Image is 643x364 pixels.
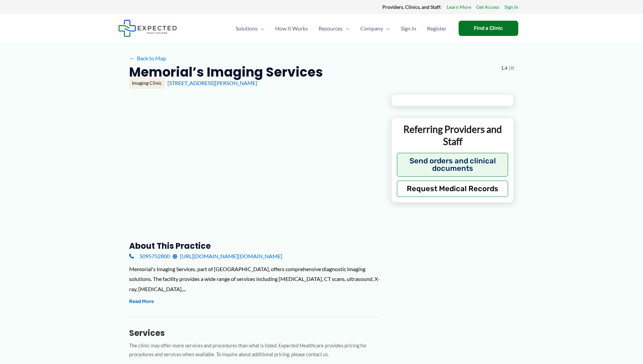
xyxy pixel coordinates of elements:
[382,4,442,10] strong: Providers, Clinics, and Staff:
[459,21,518,36] a: Find a Clinic
[129,251,170,261] a: 5095752800
[501,64,507,73] span: 1.4
[504,3,518,12] a: Sign In
[236,17,258,40] span: Solutions
[319,17,343,40] span: Resources
[395,17,422,40] a: Sign In
[355,17,395,40] a: CompanyMenu Toggle
[343,17,349,40] span: Menu Toggle
[397,123,508,148] p: Referring Providers and Staff
[397,181,508,197] button: Request Medical Records
[275,17,308,40] span: How It Works
[230,17,452,40] nav: Primary Site Navigation
[397,153,508,177] button: Send orders and clinical documents
[270,17,313,40] a: How It Works
[422,17,452,40] a: Register
[129,241,380,251] h3: About this practice
[129,53,166,63] a: ←Back to Map
[173,251,282,261] a: [URL][DOMAIN_NAME][DOMAIN_NAME]
[401,17,416,40] span: Sign In
[129,77,165,89] div: Imaging Clinic
[129,64,323,80] h2: Memorial’s Imaging Services
[129,298,154,306] button: Read More
[383,17,390,40] span: Menu Toggle
[258,17,264,40] span: Menu Toggle
[129,328,380,338] h3: Services
[129,55,136,61] span: ←
[476,3,499,12] a: Get Access
[129,341,380,360] p: The clinic may offer more services and procedures than what is listed. Expected Healthcare provid...
[129,264,380,294] div: Memorial's Imaging Services, part of [GEOGRAPHIC_DATA], offers comprehensive diagnostic imaging s...
[447,3,471,12] a: Learn More
[118,20,177,37] img: Expected Healthcare Logo - side, dark font, small
[509,64,514,73] span: (9)
[230,17,270,40] a: SolutionsMenu Toggle
[167,80,257,86] a: [STREET_ADDRESS][PERSON_NAME]
[360,17,383,40] span: Company
[313,17,355,40] a: ResourcesMenu Toggle
[427,17,446,40] span: Register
